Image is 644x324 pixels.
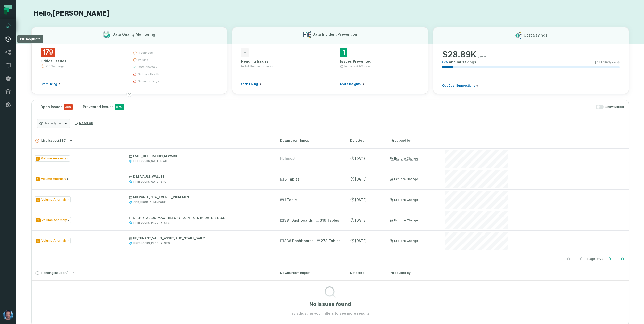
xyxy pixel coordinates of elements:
[41,82,61,86] a: Start Fixing
[133,159,155,163] div: FIREBLOCKS_QA
[129,175,271,179] p: DIM_VAULT_WALLET
[35,176,70,182] span: Issue Type
[31,27,227,94] button: Data Quality Monitoring179Critical Issues210 WarningsStart Fixingfreshnessvolumedata anomalyschem...
[317,238,341,243] span: 273 Tables
[280,177,300,182] span: 6 Tables
[280,197,297,202] span: 1 Table
[355,239,367,243] relative-time: Sep 6, 2025, 6:45 AM GMT+3
[562,254,629,264] ul: Page 1 of 78
[72,119,95,127] button: Reset All
[113,32,155,37] h3: Data Quality Monitoring
[45,121,61,125] span: Issue type
[41,59,124,64] div: Critical Issues
[36,198,40,202] span: Severity
[616,254,629,264] button: Go to last page
[604,254,616,264] button: Go to next page
[309,301,351,308] h1: No issues found
[35,238,71,244] span: Issue Type
[390,239,418,243] a: Explore Change
[350,138,380,143] div: Detected
[340,59,419,64] div: Issues Prevented
[350,271,380,275] div: Detected
[241,82,258,86] span: Start Fixing
[138,72,159,76] span: schema health
[390,271,435,275] div: Introduced by
[129,236,271,240] p: FF_TENANT_VAULT_ASSET_AUC_STAKE_DAILY
[595,60,617,64] span: $ 481.49K /year
[133,180,155,184] div: FIREBLOCKS_QA
[138,65,157,69] span: data anomaly
[138,51,153,55] span: freshness
[32,280,629,316] div: Pending Issues(0)
[41,48,55,57] span: 179
[35,217,71,223] span: Issue Type
[355,177,367,181] relative-time: Sep 6, 2025, 6:45 AM GMT+3
[524,33,547,38] h3: Cost Savings
[35,155,70,162] span: Issue Type
[344,64,371,68] span: In the last 90 days
[130,105,624,109] div: Show Muted
[36,177,40,181] span: Severity
[340,82,361,86] span: More insights
[241,82,261,86] a: Start Fixing
[35,139,271,143] button: Live Issues(389)
[232,27,428,94] button: Data Incident Prevention-Pending Issuesin Pull Request checksStart Fixing1Issues PreventedIn the ...
[138,58,148,62] span: volume
[442,84,479,88] a: Get Cost Suggestions
[316,218,339,223] span: 316 Tables
[313,32,357,37] h3: Data Incident Prevention
[390,157,418,161] a: Explore Change
[562,254,575,264] button: Go to first page
[340,82,364,86] a: More insights
[138,79,159,83] span: semantic bugs
[355,197,367,202] relative-time: Sep 6, 2025, 6:45 AM GMT+3
[35,271,68,275] span: Pending Issues ( 0 )
[129,154,271,158] p: FACT_DELEGATION_REWARD
[442,49,476,60] span: $ 28.89K
[153,200,167,204] div: MIXPANEL
[390,177,418,181] a: Explore Change
[280,218,313,223] span: 381 Dashboards
[32,254,629,264] nav: pagination
[36,100,77,114] button: Open Issues
[280,138,341,143] div: Downstream Impact
[478,54,486,58] span: /year
[355,156,367,161] relative-time: Sep 6, 2025, 6:45 AM GMT+3
[280,271,341,275] div: Downstream Impact
[164,221,170,225] div: STG
[133,241,159,245] div: FIREBLOCKS_PROD
[129,195,271,199] p: MIXPANEL_NEW_EVENTS_INCREMENT
[133,221,159,225] div: FIREBLOCKS_PROD
[129,216,271,220] p: STEP_5_2_AUC_MAX_HISTORY_JOIN_TO_DIM_DATE_STAGE
[160,180,166,184] div: STG
[31,9,629,18] h1: Hello, [PERSON_NAME]
[115,104,124,110] span: 870
[280,238,314,243] span: 336 Dashboards
[32,148,629,265] div: Live Issues(389)
[442,84,475,88] span: Get Cost Suggestions
[442,60,448,65] span: 6 %
[41,82,57,86] span: Start Fixing
[433,27,629,94] button: Cost Savings$28.89K/year6%Annual savings$481.49K/yearGet Cost Suggestions
[160,159,167,163] div: DWH
[64,104,73,110] span: critical issues and errors combined
[355,218,367,222] relative-time: Sep 6, 2025, 6:45 AM GMT+3
[35,139,66,143] span: Live Issues ( 389 )
[390,218,418,222] a: Explore Change
[36,157,40,161] span: Severity
[164,241,170,245] div: STG
[575,254,587,264] button: Go to previous page
[290,311,371,316] p: Try adjusting your filters to see more results.
[390,198,418,202] a: Explore Change
[36,218,41,222] span: Severity
[17,35,43,43] div: Pull Requests
[449,60,476,65] span: Annual savings
[340,48,347,57] span: 1
[390,138,435,143] div: Introduced by
[241,64,273,68] span: in Pull Request checks
[35,271,271,275] button: Pending Issues(0)
[35,196,71,203] span: Issue Type
[37,119,70,128] button: Issue type
[36,239,40,243] span: Severity
[133,200,148,204] div: ODS_PROD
